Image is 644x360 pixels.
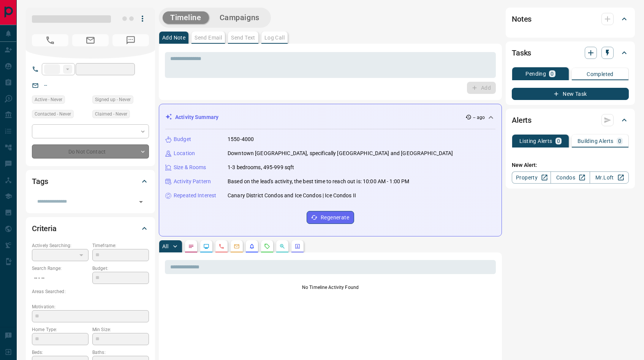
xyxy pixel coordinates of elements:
p: Home Type: [32,326,89,333]
p: Baths: [92,349,149,356]
h2: Tasks [512,47,531,59]
span: Active - Never [35,96,62,103]
p: 0 [557,138,560,144]
p: 0 [618,138,621,144]
p: -- - -- [32,272,89,284]
svg: Emails [234,243,240,249]
p: Add Note [162,35,185,40]
p: 0 [551,71,554,76]
p: Repeated Interest [174,192,216,200]
p: Canary District Condos and Ice Condos | Ice Condos II [228,192,356,200]
button: Open [136,197,146,207]
svg: Notes [188,243,194,249]
button: Campaigns [212,11,267,24]
p: Size & Rooms [174,163,206,171]
p: Location [174,149,195,157]
button: Regenerate [307,211,354,224]
p: Beds: [32,349,89,356]
h2: Alerts [512,114,532,126]
h2: Notes [512,13,532,25]
p: New Alert: [512,161,629,169]
span: Signed up - Never [95,96,131,103]
svg: Calls [218,243,225,249]
p: Search Range: [32,265,89,272]
p: Budget: [92,265,149,272]
a: Condos [551,171,590,184]
div: Do Not Contact [32,144,149,159]
a: Property [512,171,551,184]
h2: Criteria [32,222,57,235]
p: Activity Pattern [174,178,211,186]
div: Criteria [32,219,149,238]
a: Mr.Loft [590,171,629,184]
p: Based on the lead's activity, the best time to reach out is: 10:00 AM - 1:00 PM [228,178,409,186]
span: Contacted - Never [35,110,71,118]
div: Tasks [512,44,629,62]
p: Downtown [GEOGRAPHIC_DATA], specifically [GEOGRAPHIC_DATA] and [GEOGRAPHIC_DATA] [228,149,453,157]
p: Building Alerts [578,138,614,144]
p: No Timeline Activity Found [165,284,496,291]
p: Activity Summary [175,113,218,121]
p: Listing Alerts [519,138,552,144]
div: Alerts [512,111,629,129]
p: -- ago [473,114,485,121]
a: -- [44,82,47,88]
p: 1-3 bedrooms, 495-999 sqft [228,163,294,171]
p: Motivation: [32,303,149,310]
div: Activity Summary-- ago [165,110,495,124]
p: Budget [174,135,191,143]
button: New Task [512,88,629,100]
svg: Requests [264,243,270,249]
span: No Email [72,34,109,46]
button: Timeline [163,11,209,24]
p: Completed [587,71,614,77]
svg: Agent Actions [294,243,301,249]
span: Claimed - Never [95,110,127,118]
svg: Lead Browsing Activity [203,243,209,249]
p: Timeframe: [92,242,149,249]
span: No Number [112,34,149,46]
div: Notes [512,10,629,28]
p: 1550-4000 [228,135,254,143]
p: All [162,244,168,249]
p: Pending [525,71,546,76]
svg: Listing Alerts [249,243,255,249]
span: No Number [32,34,68,46]
p: Min Size: [92,326,149,333]
p: Actively Searching: [32,242,89,249]
svg: Opportunities [279,243,285,249]
h2: Tags [32,175,48,187]
p: Areas Searched: [32,288,149,295]
div: Tags [32,172,149,190]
